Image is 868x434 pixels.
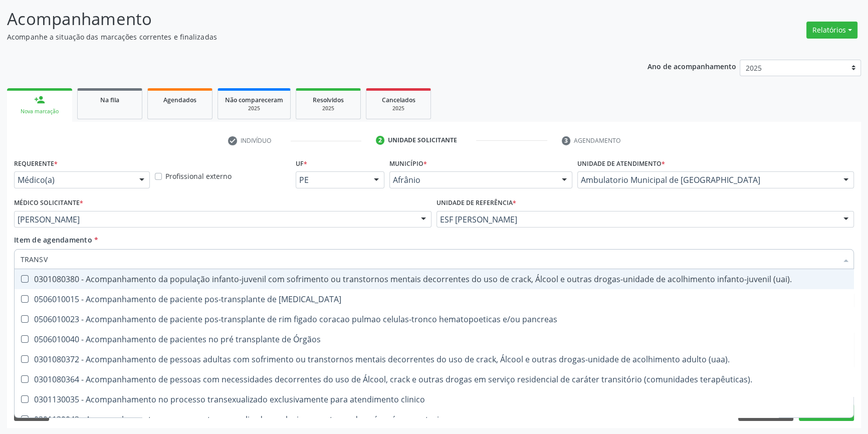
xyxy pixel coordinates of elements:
[303,105,353,112] div: 2025
[225,96,283,104] span: Não compareceram
[393,175,552,185] span: Afrânio
[581,175,833,185] span: Ambulatorio Municipal de [GEOGRAPHIC_DATA]
[14,156,58,171] label: Requerente
[163,96,196,104] span: Agendados
[806,22,857,39] button: Relatórios
[382,96,415,104] span: Cancelados
[21,249,837,269] input: Buscar por procedimentos
[437,195,516,211] label: Unidade de referência
[18,214,411,225] span: [PERSON_NAME]
[14,108,65,115] div: Nova marcação
[7,7,605,32] p: Acompanhamento
[14,235,92,245] span: Item de agendamento
[18,175,129,185] span: Médico(a)
[373,105,423,112] div: 2025
[299,175,364,185] span: PE
[440,214,833,225] span: ESF [PERSON_NAME]
[296,156,307,171] label: UF
[7,32,605,42] p: Acompanhe a situação das marcações correntes e finalizadas
[388,136,457,145] div: Unidade solicitante
[165,171,232,181] label: Profissional externo
[647,60,736,72] p: Ano de acompanhamento
[100,96,119,104] span: Na fila
[14,195,83,211] label: Médico Solicitante
[577,156,665,171] label: Unidade de atendimento
[225,105,283,112] div: 2025
[34,94,45,105] div: person_add
[376,136,385,145] div: 2
[389,156,427,171] label: Município
[313,96,344,104] span: Resolvidos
